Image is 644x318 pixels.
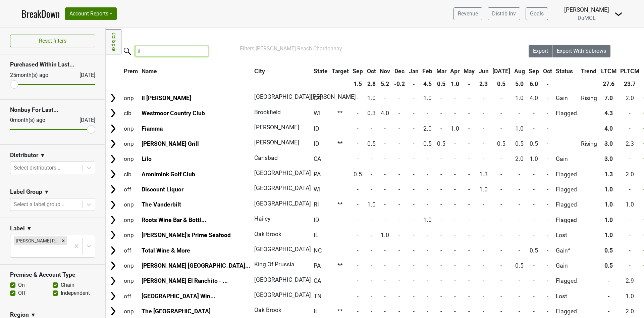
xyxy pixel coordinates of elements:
span: ▼ [26,225,32,233]
span: - [413,140,415,147]
img: Arrow right [108,276,118,286]
span: - [384,155,386,162]
th: 1.0 [449,78,462,90]
span: - [384,171,386,178]
a: Roots Wine Bar & Bottl... [142,217,206,223]
span: WI [314,186,321,193]
div: 25 month(s) ago [10,71,63,79]
span: Brookfield [254,109,281,116]
span: [PERSON_NAME] [254,124,299,131]
th: 1.5 [351,78,365,90]
span: ▼ [40,151,45,160]
span: [PERSON_NAME] [254,139,299,146]
label: Off [18,289,26,297]
th: 0.5 [435,78,448,90]
img: Arrow right [108,108,118,118]
span: - [547,125,548,132]
span: 2.0 [515,155,524,162]
span: - [483,140,484,147]
span: - [533,186,535,193]
span: 1.0 [604,201,613,208]
a: BreakDown [21,7,60,21]
button: Account Reports [65,7,117,20]
span: ID [314,125,319,132]
th: PLTCM: activate to sort column ascending [619,65,641,77]
span: - [547,140,548,147]
a: The Vanderbilt [142,201,181,208]
th: Sep: activate to sort column ascending [351,65,365,77]
a: Collapse [106,29,121,54]
span: - [371,155,372,162]
span: - [454,171,456,178]
span: - [483,155,484,162]
span: 4.0 [381,110,389,117]
td: onp [122,152,140,166]
button: Reset filters [10,35,95,47]
img: Arrow right [108,230,118,240]
label: On [18,281,25,289]
span: 1.0 [367,95,376,101]
span: - [468,217,470,223]
img: Arrow right [108,200,118,210]
th: Name: activate to sort column ascending [140,65,252,77]
div: 0 month(s) ago [10,116,63,124]
a: Total Wine & More [142,247,190,254]
span: - [371,125,372,132]
span: - [468,155,470,162]
span: 0.5 [354,171,362,178]
span: - [500,95,502,101]
span: 1.0 [530,155,538,162]
span: WI [314,110,321,117]
td: onp [122,91,140,105]
span: - [440,125,442,132]
span: 0.5 [515,140,524,147]
span: [GEOGRAPHIC_DATA][PERSON_NAME] [254,93,356,100]
th: City: activate to sort column ascending [253,65,308,77]
a: Discount Liquor [142,186,183,193]
th: Dec: activate to sort column ascending [392,65,407,77]
th: Nov: activate to sort column ascending [378,65,392,77]
span: - [519,110,520,117]
span: - [547,95,548,101]
span: - [454,110,456,117]
th: - [462,78,476,90]
span: 1.0 [604,217,613,223]
td: onp [122,197,140,212]
a: [GEOGRAPHIC_DATA] Win... [142,293,215,300]
span: Name [142,68,157,75]
span: ▼ [44,188,49,196]
span: [PERSON_NAME] Reach Chardonnay [256,45,342,52]
span: 2.0 [423,125,432,132]
span: - [519,217,520,223]
img: Arrow right [108,291,118,301]
span: - [483,201,484,208]
span: - [454,140,456,147]
a: Distrib Inv [488,7,520,20]
span: 4.0 [530,95,538,101]
span: - [427,155,428,162]
span: - [547,186,548,193]
span: - [629,125,631,132]
span: - [357,155,359,162]
td: onp [122,121,140,136]
img: Arrow right [108,184,118,194]
span: - [533,217,535,223]
span: - [533,171,535,178]
button: Export [529,45,553,57]
a: [PERSON_NAME] El Ranchito - ... [142,277,228,284]
td: clb [122,106,140,121]
div: Remove Wester Reach Chardonnay [60,236,67,245]
span: - [483,110,484,117]
span: - [384,140,386,147]
th: 6.0 [527,78,541,90]
span: - [413,171,415,178]
span: 1.0 [451,125,459,132]
div: [DATE] [73,71,95,79]
td: onp [122,228,140,242]
span: Oak Brook [254,231,281,237]
span: - [371,232,372,238]
span: - [384,95,386,101]
h3: Label Group [10,188,42,195]
img: Arrow right [108,154,118,164]
span: - [384,186,386,193]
